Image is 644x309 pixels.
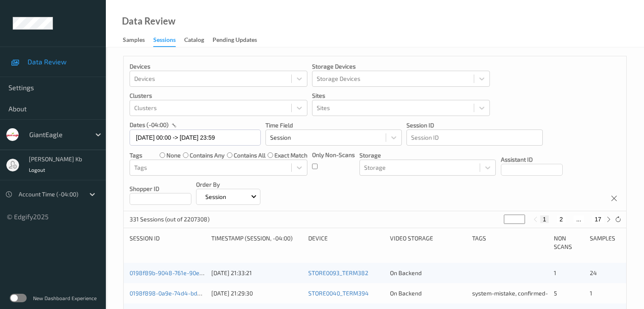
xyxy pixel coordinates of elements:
label: none [166,151,181,160]
div: Session ID [130,234,205,251]
button: 17 [592,215,604,223]
p: Storage Devices [312,62,490,71]
span: 24 [590,269,597,276]
p: Session ID [406,121,543,130]
label: contains all [234,151,265,160]
div: Sessions [153,36,176,47]
div: [DATE] 21:29:30 [211,289,302,298]
a: 0198f89b-9048-761e-90e9-fc62bf500766 [130,269,243,276]
a: 0198f898-0a9e-74d4-bdb8-8d190cbeb1bc [130,290,246,297]
label: exact match [274,151,307,160]
div: Samples [123,36,145,46]
p: Storage [359,151,496,160]
a: Sessions [153,34,184,47]
p: 331 Sessions (out of 2207308) [130,215,210,223]
a: STORE0040_TERM394 [308,290,369,297]
div: Tags [472,234,548,251]
div: [DATE] 21:33:21 [211,269,302,277]
div: Device [308,234,384,251]
div: Samples [590,234,620,251]
a: STORE0093_TERM382 [308,269,368,276]
span: 5 [554,290,557,297]
div: Catalog [184,36,204,46]
p: Clusters [130,91,307,100]
div: Video Storage [390,234,466,251]
p: Session [202,193,229,201]
a: Pending Updates [213,34,265,46]
a: Samples [123,34,153,46]
button: 2 [557,215,565,223]
p: dates (-04:00) [130,121,169,129]
p: Only Non-Scans [312,151,355,159]
button: ... [574,215,584,223]
p: Devices [130,62,307,71]
div: Pending Updates [213,36,257,46]
p: Order By [196,180,260,189]
p: Assistant ID [501,155,563,164]
div: Non Scans [554,234,584,251]
p: Time Field [265,121,402,130]
a: Catalog [184,34,213,46]
span: 1 [590,290,592,297]
p: Tags [130,151,142,160]
p: Shopper ID [130,185,191,193]
div: On Backend [390,269,466,277]
label: contains any [190,151,224,160]
div: Data Review [122,17,175,25]
button: 1 [540,215,549,223]
div: On Backend [390,289,466,298]
p: Sites [312,91,490,100]
span: 1 [554,269,556,276]
div: Timestamp (Session, -04:00) [211,234,302,251]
